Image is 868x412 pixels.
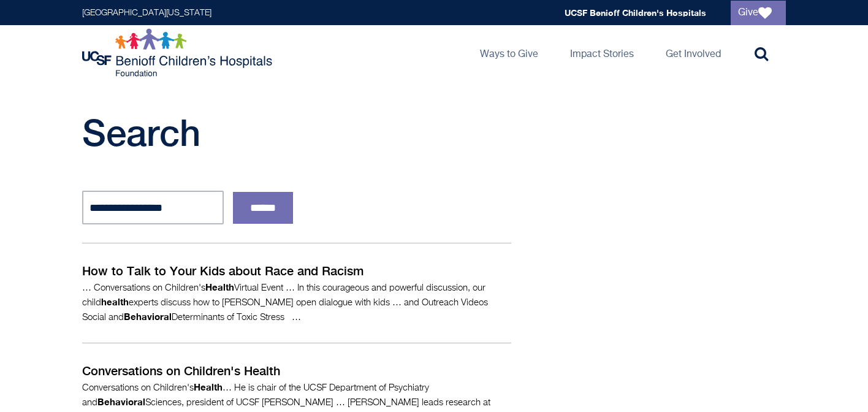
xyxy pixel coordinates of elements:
[82,262,511,280] p: How to Talk to Your Kids about Race and Racism
[194,381,223,392] strong: Health
[124,311,172,322] strong: Behavioral
[82,28,275,77] img: Logo for UCSF Benioff Children's Hospitals Foundation
[97,396,145,407] strong: Behavioral
[82,280,511,324] p: … Conversations on Children's Virtual Event … In this courageous and powerful discussion, our chi...
[565,7,706,18] a: UCSF Benioff Children's Hospitals
[731,1,786,25] a: Give
[82,9,211,17] a: [GEOGRAPHIC_DATA][US_STATE]
[560,25,644,80] a: Impact Stories
[656,25,731,80] a: Get Involved
[205,281,234,292] strong: Health
[470,25,548,80] a: Ways to Give
[82,243,511,343] a: How to Talk to Your Kids about Race and Racism … Conversations on Children'sHealthVirtual Event …...
[101,296,129,307] strong: health
[82,111,554,154] h1: Search
[82,362,511,380] p: Conversations on Children's Health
